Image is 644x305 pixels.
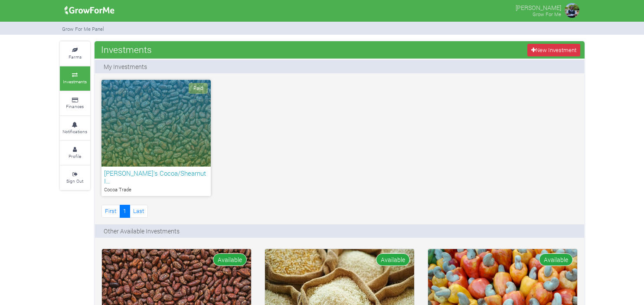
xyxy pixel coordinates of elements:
a: Notifications [60,116,90,140]
img: growforme image [563,2,581,19]
a: Paid [PERSON_NAME]'s Cocoa/Shearnut I… Cocoa Trade [101,80,211,196]
span: Available [539,253,573,266]
a: Finances [60,92,90,115]
a: 1 [120,205,130,217]
a: Farms [60,42,90,66]
p: [PERSON_NAME] [516,2,561,12]
small: Profile [69,153,81,159]
p: Other Available Investments [104,226,180,236]
span: Paid [189,83,208,94]
span: Investments [99,41,154,58]
span: Available [213,253,247,266]
small: Farms [69,54,82,60]
span: Available [376,253,410,266]
img: growforme image [62,2,118,19]
p: Cocoa Trade [104,186,208,193]
small: Finances [66,103,84,109]
a: Last [130,205,148,217]
a: Profile [60,141,90,165]
nav: Page Navigation [101,205,148,217]
a: Sign Out [60,166,90,190]
h6: [PERSON_NAME]'s Cocoa/Shearnut I… [104,169,208,185]
small: Grow For Me [533,11,561,17]
small: Notifications [62,128,87,134]
a: New Investment [527,44,580,56]
small: Grow For Me Panel [62,26,104,32]
small: Investments [63,79,87,85]
a: First [101,205,120,217]
small: Sign Out [66,178,83,184]
p: My Investments [104,62,147,71]
a: Investments [60,66,90,90]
